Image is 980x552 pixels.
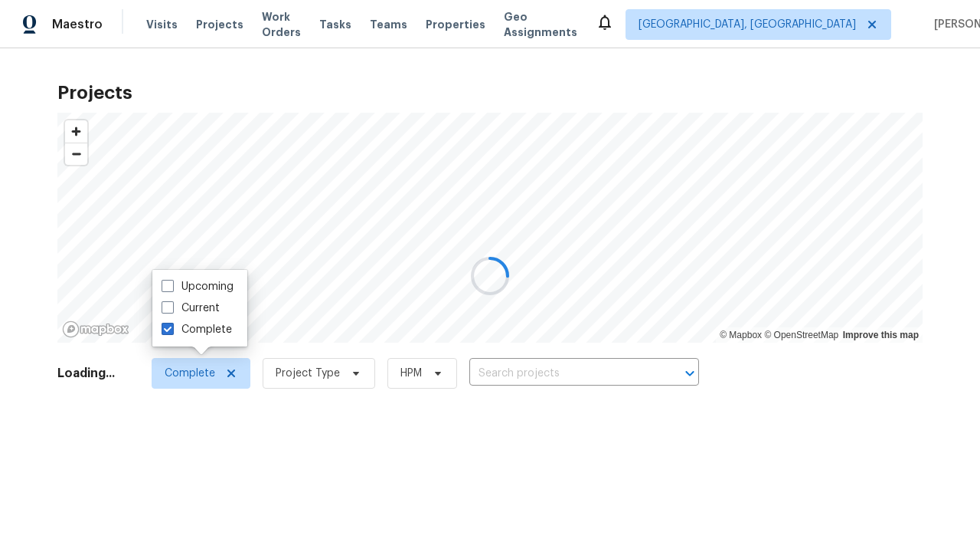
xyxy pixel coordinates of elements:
span: Zoom out [65,143,87,165]
a: OpenStreetMap [764,330,838,340]
button: Zoom in [65,120,87,143]
a: Improve this map [843,330,919,340]
label: Current [162,301,220,316]
a: Mapbox homepage [62,320,129,338]
label: Complete [162,322,232,337]
button: Zoom out [65,143,87,165]
a: Mapbox [720,330,762,340]
label: Upcoming [162,279,234,294]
